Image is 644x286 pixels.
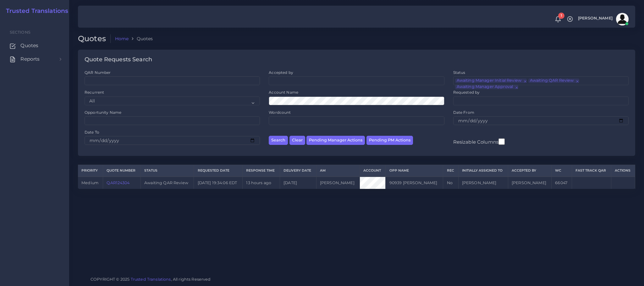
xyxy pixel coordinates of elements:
[455,79,527,83] li: Awaiting Manager Initial Review
[2,8,69,15] a: Trusted Translations
[360,165,386,177] th: Account
[81,180,98,185] span: medium
[528,79,579,83] li: Awaiting QAR Review
[611,165,635,177] th: Actions
[280,165,316,177] th: Delivery Date
[78,34,111,43] h2: Quotes
[498,138,505,146] input: Resizable Columns
[85,90,104,95] label: Recurrent
[141,165,194,177] th: Status
[508,165,551,177] th: Accepted by
[575,13,631,25] a: [PERSON_NAME]avatar
[129,36,153,42] li: Quotes
[5,39,64,52] a: Quotes
[269,110,291,115] label: Wordcount
[85,56,152,63] h4: Quote Requests Search
[194,177,243,189] td: [DATE] 19:34:06 EDT
[553,16,564,23] a: 1
[453,90,480,95] label: Requested by
[85,129,99,135] label: Date To
[107,180,129,185] a: QAR124304
[5,52,64,66] a: Reports
[455,85,518,89] li: Awaiting Manager Approval
[131,277,171,282] a: Trusted Translations
[269,136,288,145] button: Search
[578,16,613,20] span: [PERSON_NAME]
[443,165,458,177] th: REC
[453,110,474,115] label: Date From
[616,13,629,25] img: avatar
[280,177,316,189] td: [DATE]
[558,13,564,19] span: 1
[243,177,280,189] td: 13 hours ago
[91,276,211,283] span: COPYRIGHT © 2025
[85,70,111,75] label: QAR Number
[306,136,365,145] button: Pending Manager Actions
[85,110,121,115] label: Opportunity Name
[171,276,211,283] span: , All rights Reserved
[115,36,129,42] a: Home
[269,90,298,95] label: Account Name
[572,165,611,177] th: Fast Track QAR
[289,136,305,145] button: Clear
[386,177,443,189] td: 90939 [PERSON_NAME]
[243,165,280,177] th: Response Time
[458,177,508,189] td: [PERSON_NAME]
[20,56,40,63] span: Reports
[103,165,141,177] th: Quote Number
[552,165,572,177] th: WC
[453,70,465,75] label: Status
[20,42,38,49] span: Quotes
[443,177,458,189] td: No
[316,177,360,189] td: [PERSON_NAME]
[269,70,293,75] label: Accepted by
[10,30,30,35] span: Sections
[386,165,443,177] th: Opp Name
[508,177,551,189] td: [PERSON_NAME]
[141,177,194,189] td: Awaiting QAR Review
[194,165,243,177] th: Requested Date
[78,165,103,177] th: Priority
[458,165,508,177] th: Initially Assigned to
[316,165,360,177] th: AM
[366,136,413,145] button: Pending PM Actions
[552,177,572,189] td: 66047
[453,138,505,146] label: Resizable Columns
